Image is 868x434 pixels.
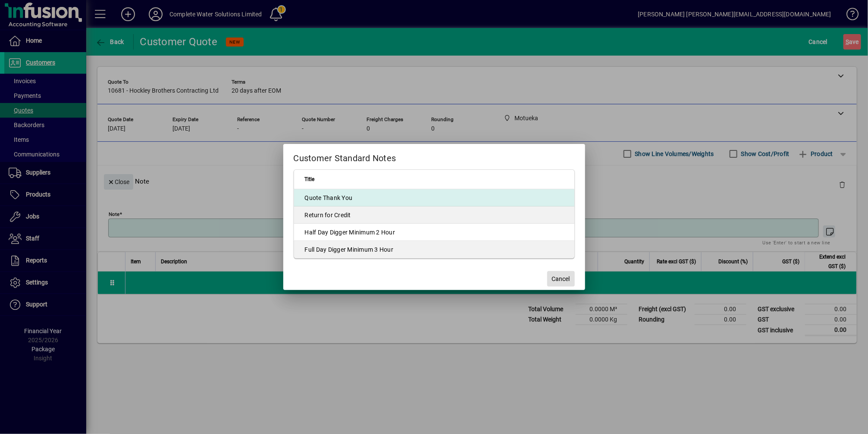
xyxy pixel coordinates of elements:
[547,271,575,287] button: Cancel
[294,241,574,258] td: Full Day Digger Minimum 3 Hour
[552,275,570,284] span: Cancel
[294,189,574,206] td: Quote Thank You
[294,206,574,224] td: Return for Credit
[305,175,315,184] span: Title
[294,224,574,241] td: Half Day Digger Minimum 2 Hour
[283,144,585,169] h2: Customer Standard Notes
